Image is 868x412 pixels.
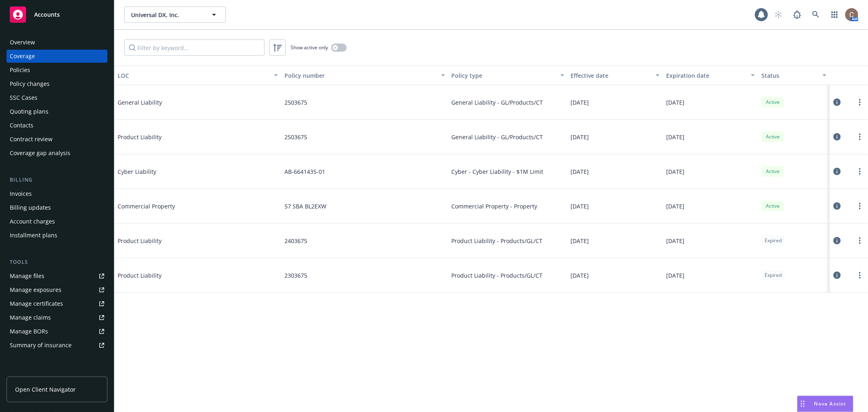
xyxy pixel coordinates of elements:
a: Start snowing [770,7,787,23]
div: SSC Cases [10,91,37,104]
span: Cyber Liability [118,167,240,176]
div: Billing [7,176,107,184]
a: Quoting plans [7,105,107,118]
span: 2303675 [284,271,307,280]
a: Invoices [7,187,107,200]
span: General Liability [118,98,240,107]
div: Manage exposures [10,283,61,296]
span: General Liability - GL/Products/CT [452,98,543,107]
span: Nova Assist [814,400,846,407]
a: Account charges [7,215,107,228]
a: Manage claims [7,311,107,324]
span: [DATE] [571,271,589,280]
a: Switch app [826,7,843,23]
div: Manage BORs [10,325,48,338]
button: Nova Assist [797,396,853,412]
span: 2503675 [284,133,307,141]
a: more [855,236,865,245]
div: Summary of insurance [10,339,72,352]
button: Policy type [448,66,568,85]
span: [DATE] [571,133,589,141]
span: Active [765,202,781,210]
div: Analytics hub [7,368,107,376]
a: more [855,132,865,142]
span: 2503675 [284,98,307,107]
div: Tools [7,258,107,266]
span: Universal DX, Inc. [131,11,201,19]
span: [DATE] [571,167,589,176]
div: Manage files [10,270,44,283]
button: Universal DX, Inc. [124,7,226,23]
div: Manage certificates [10,297,63,310]
a: more [855,97,865,107]
div: Manage claims [10,311,51,324]
span: [DATE] [666,98,684,107]
a: Overview [7,36,107,49]
a: Summary of insurance [7,339,107,352]
span: [DATE] [571,98,589,107]
span: Product Liability - Products/GL/CT [452,237,543,245]
span: Active [765,168,781,175]
div: Quoting plans [10,105,48,118]
a: Billing updates [7,201,107,214]
a: Manage certificates [7,297,107,310]
div: Status [761,71,818,80]
a: more [855,270,865,280]
a: more [855,201,865,211]
a: Installment plans [7,229,107,242]
a: Policies [7,64,107,77]
a: Manage exposures [7,283,107,296]
div: Billing updates [10,201,51,214]
div: Account charges [10,215,55,228]
div: Expiration date [666,71,746,80]
div: Policies [10,64,30,77]
a: Coverage [7,50,107,63]
button: Status [758,66,830,85]
span: [DATE] [666,202,684,210]
div: Effective date [571,71,651,80]
span: Expired [765,272,782,279]
button: LOC [114,66,281,85]
button: Policy number [281,66,448,85]
span: Active [765,133,781,140]
div: Coverage [10,50,35,63]
span: 2403675 [284,237,307,245]
span: Show active only [291,44,328,51]
button: Effective date [568,66,663,85]
span: Commercial Property - Property [452,202,538,210]
div: Coverage gap analysis [10,147,70,160]
a: Manage BORs [7,325,107,338]
div: Installment plans [10,229,57,242]
a: more [855,167,865,176]
span: Product Liability [118,133,240,141]
span: [DATE] [571,202,589,210]
a: Manage files [7,270,107,283]
a: Report a Bug [789,7,805,23]
a: Contacts [7,119,107,132]
div: Policy changes [10,77,50,90]
div: Policy type [452,71,555,80]
a: Contract review [7,133,107,146]
span: 57 SBA BL2EXW [284,202,326,210]
span: Product Liability [118,237,240,245]
span: Active [765,99,781,106]
span: Commercial Property [118,202,240,210]
div: Invoices [10,187,32,200]
span: General Liability - GL/Products/CT [452,133,543,141]
span: Cyber - Cyber Liability - $1M Limit [452,167,544,176]
span: [DATE] [571,237,589,245]
div: Contacts [10,119,33,132]
span: [DATE] [666,167,684,176]
span: [DATE] [666,271,684,280]
a: Policy changes [7,77,107,90]
a: SSC Cases [7,91,107,104]
span: [DATE] [666,237,684,245]
span: Product Liability - Products/GL/CT [452,271,543,280]
input: Filter by keyword... [124,39,265,56]
div: Drag to move [798,396,808,412]
a: Search [808,7,824,23]
span: Product Liability [118,271,240,280]
button: Expiration date [663,66,758,85]
a: Coverage gap analysis [7,147,107,160]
